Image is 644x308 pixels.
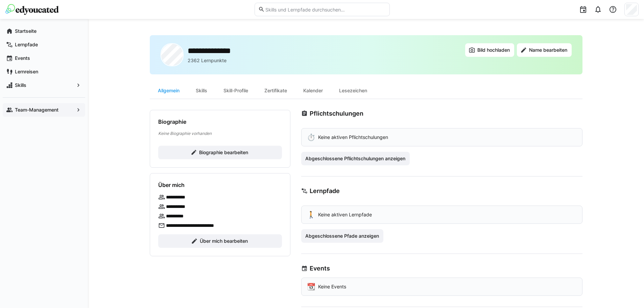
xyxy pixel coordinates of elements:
[310,187,340,195] h3: Lernpfade
[158,118,186,125] h4: Biographie
[295,82,331,99] div: Kalender
[318,211,372,218] p: Keine aktiven Lernpfade
[310,265,330,272] h3: Events
[158,131,282,136] p: Keine Biographie vorhanden
[301,152,410,165] button: Abgeschlossene Pflichtschulungen anzeigen
[307,211,315,218] div: 🚶
[301,229,384,243] button: Abgeschlossene Pfade anzeigen
[265,6,386,13] input: Skills und Lernpfade durchsuchen…
[188,82,215,99] div: Skills
[158,146,282,159] button: Biographie bearbeiten
[199,238,249,244] span: Über mich bearbeiten
[158,234,282,248] button: Über mich bearbeiten
[256,82,295,99] div: Zertifikate
[307,283,315,290] div: 📆
[215,82,256,99] div: Skill-Profile
[528,47,568,53] span: Name bearbeiten
[304,155,406,162] span: Abgeschlossene Pflichtschulungen anzeigen
[198,149,249,156] span: Biographie bearbeiten
[150,82,188,99] div: Allgemein
[318,283,346,290] p: Keine Events
[304,233,380,239] span: Abgeschlossene Pfade anzeigen
[188,57,226,64] p: 2362 Lernpunkte
[465,43,514,57] button: Bild hochladen
[331,82,375,99] div: Lesezeichen
[517,43,572,57] button: Name bearbeiten
[310,110,363,117] h3: Pflichtschulungen
[476,47,511,53] span: Bild hochladen
[318,134,388,141] p: Keine aktiven Pflichtschulungen
[307,134,315,141] div: ⏱️
[158,182,185,188] h4: Über mich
